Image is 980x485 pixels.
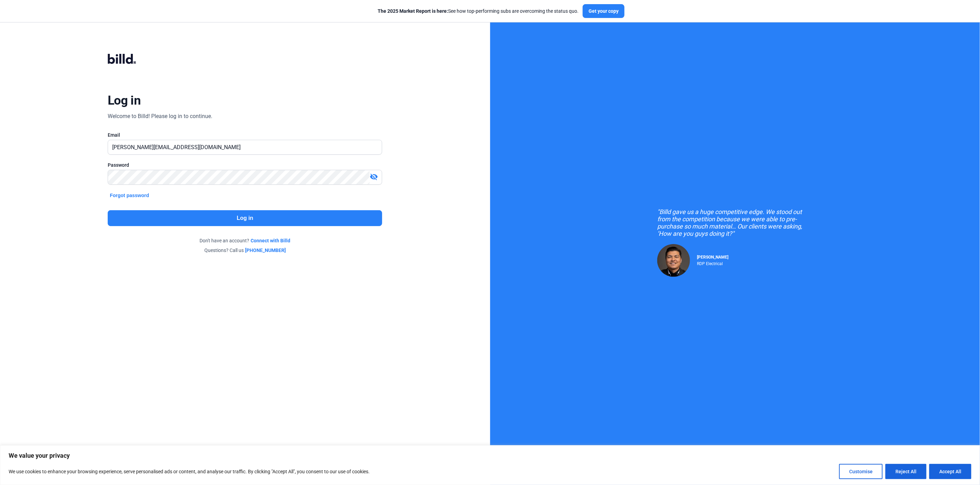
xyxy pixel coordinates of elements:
[839,464,883,479] button: Customise
[697,255,728,260] span: [PERSON_NAME]
[657,208,813,237] div: "Billd gave us a huge competitive edge. We stood out from the competition because we were able to...
[108,162,382,168] div: Password
[378,8,448,14] span: The 2025 Market Report is here:
[108,210,382,226] button: Log in
[929,464,971,479] button: Accept All
[697,260,728,266] div: RDP Electrical
[370,173,378,181] mat-icon: visibility_off
[108,237,382,244] div: Don't have an account?
[9,452,971,460] p: We value your privacy
[657,244,690,277] img: Raul Pacheco
[378,8,579,14] div: See how top-performing subs are overcoming the status quo.
[108,93,140,108] div: Log in
[583,4,624,18] button: Get your copy
[108,247,382,254] div: Questions? Call us
[245,247,286,254] a: [PHONE_NUMBER]
[108,192,151,199] button: Forgot password
[9,467,370,476] p: We use cookies to enhance your browsing experience, serve personalised ads or content, and analys...
[108,112,212,120] div: Welcome to Billd! Please log in to continue.
[885,464,926,479] button: Reject All
[108,132,382,138] div: Email
[251,237,290,244] a: Connect with Billd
